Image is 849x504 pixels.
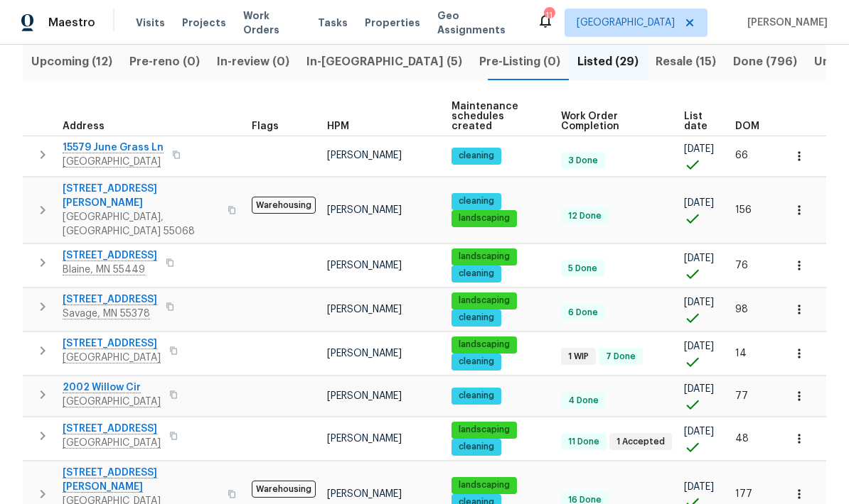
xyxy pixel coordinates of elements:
span: In-[GEOGRAPHIC_DATA] (5) [306,52,462,72]
span: In-review (0) [217,52,289,72]
span: [PERSON_NAME] [742,16,828,30]
span: Done (796) [733,52,797,72]
span: 98 [735,305,748,314]
div: 11 [544,9,554,23]
span: 3 Done [562,155,604,167]
span: landscaping [453,212,516,224]
span: 1 Accepted [611,436,671,448]
span: 4 Done [562,395,604,407]
span: 1 WIP [562,351,594,363]
span: DOM [735,121,759,131]
span: Flags [252,121,279,131]
span: 77 [735,391,748,401]
span: Maestro [48,16,95,30]
span: [PERSON_NAME] [327,150,402,160]
span: Resale (15) [656,52,716,72]
span: cleaning [453,312,500,324]
span: Upcoming (12) [31,52,112,72]
span: [PERSON_NAME] [327,205,402,215]
span: [GEOGRAPHIC_DATA], [GEOGRAPHIC_DATA] 55068 [63,210,219,239]
span: Geo Assignments [437,9,520,37]
span: [STREET_ADDRESS][PERSON_NAME] [63,182,219,210]
span: Pre-Listing (0) [479,52,560,72]
span: Listed (29) [577,52,639,72]
span: [DATE] [684,198,714,208]
span: [DATE] [684,144,714,154]
span: 6 Done [562,307,604,319]
span: Pre-reno (0) [129,52,200,72]
span: 66 [735,150,748,160]
span: Warehousing [252,481,316,498]
span: 76 [735,261,748,270]
span: Projects [182,16,226,30]
span: [DATE] [684,427,714,437]
span: landscaping [453,295,516,307]
span: 12 Done [562,210,607,222]
span: [DATE] [684,341,714,351]
span: Warehousing [252,197,316,214]
span: Work Orders [243,9,301,37]
span: cleaning [453,356,500,368]
span: [DATE] [684,253,714,263]
span: Properties [365,16,420,30]
span: 5 Done [562,263,603,275]
span: Work Order Completion [561,111,660,131]
span: HPM [327,121,349,131]
span: [PERSON_NAME] [327,391,402,401]
span: [PERSON_NAME] [327,305,402,314]
span: cleaning [453,441,500,453]
span: cleaning [453,195,500,207]
span: [PERSON_NAME] [327,489,402,499]
span: [PERSON_NAME] [327,434,402,444]
span: Address [63,121,105,131]
span: [PERSON_NAME] [327,349,402,358]
span: 48 [735,434,749,444]
span: 177 [735,489,752,499]
span: landscaping [453,339,516,351]
span: landscaping [453,251,516,263]
span: [PERSON_NAME] [327,261,402,270]
span: 156 [735,205,752,215]
span: [DATE] [684,482,714,492]
span: 11 Done [562,436,605,448]
span: Maintenance schedules created [452,102,536,131]
span: Visits [136,16,165,30]
span: 7 Done [600,351,641,363]
span: cleaning [453,150,500,162]
span: cleaning [453,390,500,402]
span: Tasks [318,18,348,28]
span: [GEOGRAPHIC_DATA] [577,16,675,30]
span: 14 [735,349,747,358]
span: landscaping [453,424,516,436]
span: cleaning [453,268,500,280]
span: [DATE] [684,384,714,394]
span: List date [684,111,711,131]
span: landscaping [453,479,516,491]
span: [DATE] [684,297,714,307]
